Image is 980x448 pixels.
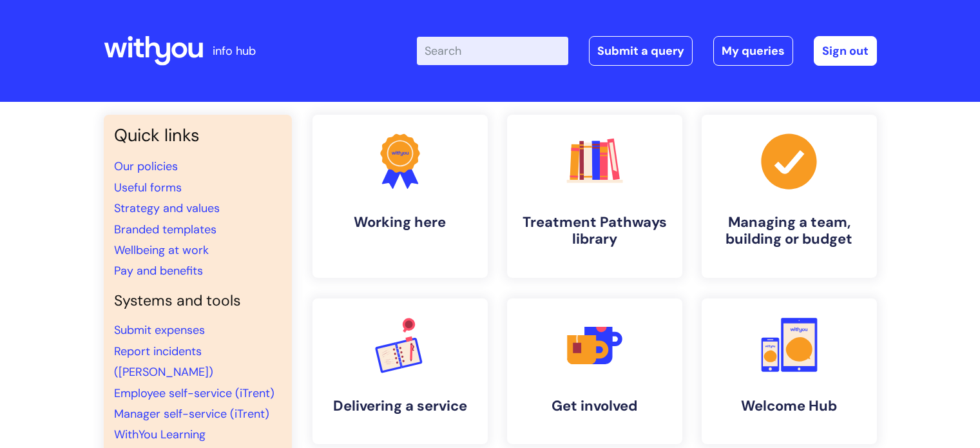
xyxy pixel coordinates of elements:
h4: Treatment Pathways library [517,214,672,248]
a: Delivering a service [312,298,488,444]
a: Submit expenses [114,322,205,338]
a: Pay and benefits [114,263,203,278]
a: Treatment Pathways library [507,115,682,278]
a: Our policies [114,159,178,174]
h4: Working here [323,214,477,231]
a: Report incidents ([PERSON_NAME]) [114,344,213,380]
a: Working here [312,115,488,278]
h4: Delivering a service [323,398,477,414]
a: Get involved [507,298,682,444]
a: Wellbeing at work [114,242,209,258]
h4: Systems and tools [114,292,282,310]
div: | - [417,36,877,66]
a: Useful forms [114,180,182,195]
a: Welcome Hub [702,298,877,444]
a: Manager self-service (iTrent) [114,406,269,422]
input: Search [417,37,568,65]
a: WithYou Learning [114,427,206,442]
a: Strategy and values [114,200,220,216]
a: Branded templates [114,222,216,237]
a: Employee self-service (iTrent) [114,385,274,401]
h4: Get involved [517,398,672,414]
h4: Managing a team, building or budget [712,214,867,248]
h4: Welcome Hub [712,398,867,414]
a: Submit a query [589,36,693,66]
a: My queries [713,36,793,66]
a: Sign out [814,36,877,66]
a: Managing a team, building or budget [702,115,877,278]
p: info hub [213,41,256,61]
h3: Quick links [114,125,282,146]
